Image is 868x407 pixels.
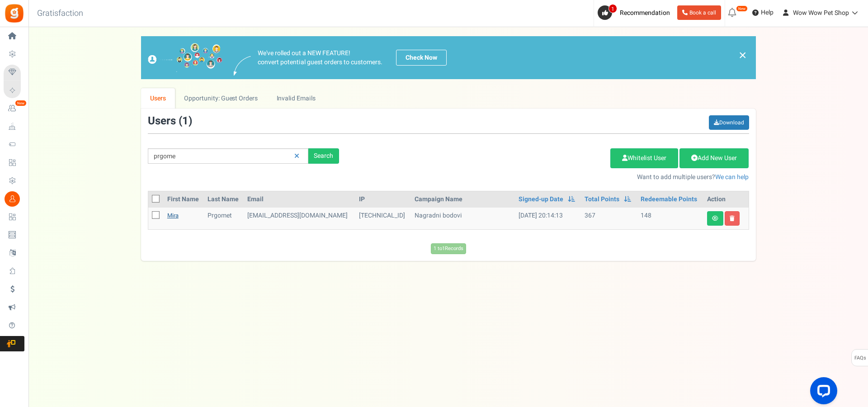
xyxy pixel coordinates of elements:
[4,3,24,24] img: Gratisfaction
[712,216,718,221] i: View details
[148,115,192,127] h3: Users ( )
[164,191,204,208] th: First Name
[308,148,339,164] div: Search
[353,173,749,182] p: Want to add multiple users?
[244,191,355,208] th: Email
[141,88,175,109] a: Users
[148,43,222,72] img: images
[396,50,447,66] a: Check Now
[515,208,581,229] td: [DATE] 20:14:13
[793,8,849,18] span: Wow Wow Pet Shop
[27,5,93,23] h3: Gratisfaction
[355,191,411,208] th: IP
[749,5,777,20] a: Help
[730,216,735,221] i: Delete user
[620,8,670,18] span: Recommendation
[290,148,304,164] a: Reset
[677,5,721,20] a: Book a call
[609,4,617,13] span: 1
[581,208,637,229] td: 367
[4,101,24,116] a: New
[234,56,251,76] img: images
[637,208,703,229] td: 148
[204,191,244,208] th: Last Name
[739,50,747,61] a: ×
[148,148,308,164] input: Search by email or name
[598,5,674,20] a: 1 Recommendation
[715,172,749,182] a: We can help
[736,5,748,12] em: New
[610,148,678,168] a: Whitelist User
[759,8,774,17] span: Help
[519,195,563,204] a: Signed-up Date
[641,195,697,204] a: Redeemable Points
[15,100,27,106] em: New
[167,211,179,220] a: Mira
[258,49,382,67] p: We've rolled out a NEW FEATURE! convert potential guest orders to customers.
[703,191,749,208] th: Action
[709,115,749,130] a: Download
[182,113,189,129] span: 1
[175,88,267,109] a: Opportunity: Guest Orders
[267,88,325,109] a: Invalid Emails
[411,208,515,229] td: Nagradni bodovi
[355,208,411,229] td: [TECHNICAL_ID]
[854,350,866,367] span: FAQs
[679,148,749,168] a: Add New User
[411,191,515,208] th: Campaign Name
[585,195,619,204] a: Total Points
[244,208,355,229] td: [EMAIL_ADDRESS][DOMAIN_NAME]
[204,208,244,229] td: Prgomet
